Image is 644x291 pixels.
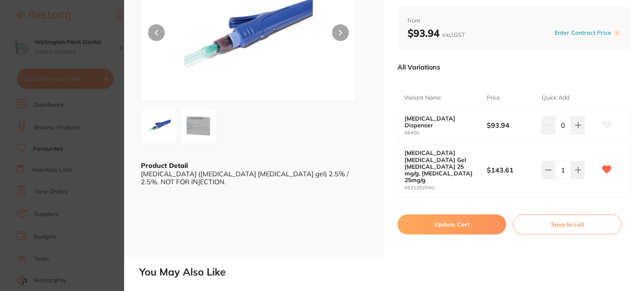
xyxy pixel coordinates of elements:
[141,170,367,185] div: [MEDICAL_DATA] ([MEDICAL_DATA] [MEDICAL_DATA] gel) 2.5% / 2.5%. NOT FOR INJECTION.
[405,130,487,136] small: 66400
[487,121,536,130] b: $93.94
[405,115,478,129] b: [MEDICAL_DATA] Dispenser
[513,214,622,234] button: Save to List
[404,94,441,102] p: Variant Name
[397,214,506,234] button: Update Cart
[487,165,536,175] b: $143.61
[487,94,500,102] p: Price
[442,31,465,39] span: excl. GST
[542,94,569,102] p: Quick Add
[614,30,621,36] label: i
[552,29,614,37] button: Enter Contract Price
[405,185,487,191] small: 66312020AU
[139,266,641,278] h2: You May Also Like
[144,111,174,141] img: LTY2NDAwLmpwZw
[183,111,213,141] img: MzEyMDIwQVUuanBn
[408,17,621,25] span: from
[141,161,188,170] b: Product Detail
[408,27,465,39] b: $93.94
[397,63,440,71] p: All Variations
[405,149,478,183] b: [MEDICAL_DATA] [MEDICAL_DATA] Gel [MEDICAL_DATA] 25 mg/g, [MEDICAL_DATA] 25mg/g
